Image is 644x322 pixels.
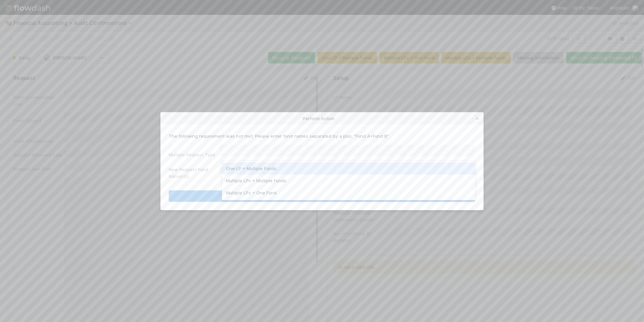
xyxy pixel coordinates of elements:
[161,112,483,125] div: Perform Action
[169,133,475,139] p: The following requirement was not met: Please enter fund names separated by a plus: "Fund A+Fund B"
[169,166,219,180] label: New Request Fund Names(s)
[222,162,475,175] div: One LP + Multiple Funds
[222,175,475,187] div: Multiple LPs + Multiple Funds
[169,190,475,202] button: One LP + Multiple Funds
[169,151,215,158] label: Multiple Request Type
[222,187,475,199] div: Multiple LPs + One Fund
